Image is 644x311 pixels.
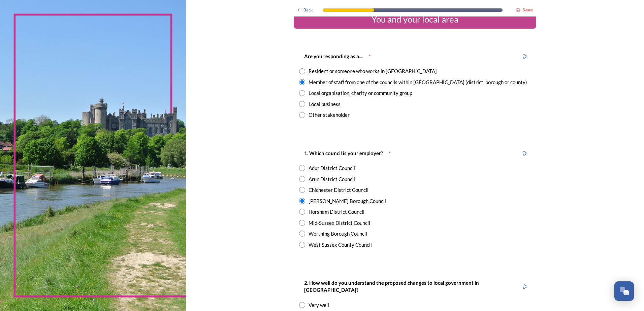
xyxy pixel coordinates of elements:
div: Member of staff from one of the councils within [GEOGRAPHIC_DATA] (district, borough or county) [309,78,527,86]
strong: 2. How well do you understand the proposed changes to local government in [GEOGRAPHIC_DATA]? [304,280,480,293]
div: Arun District Council [309,175,355,183]
div: West Sussex County Council [309,241,372,249]
strong: 1. Which council is your employer? [304,150,383,156]
div: Resident or someone who works in [GEOGRAPHIC_DATA] [309,67,437,75]
div: Chichester District Council [309,186,368,194]
button: Open Chat [614,281,634,301]
strong: Save [522,7,533,13]
div: Local organisation, charity or community group [309,89,412,97]
div: Adur District Council [309,164,355,172]
div: You and your local area [296,13,534,26]
div: Mid-Sussex District Council [309,219,370,227]
div: Horsham District Council [309,208,364,216]
div: Very well [309,301,329,309]
div: Other stakeholder [309,111,350,119]
strong: Are you responding as a.... [304,53,363,59]
div: Local business [309,100,341,108]
div: [PERSON_NAME] Borough Council [309,197,386,205]
div: Worthing Borough Council [309,230,367,238]
span: Back [303,7,313,13]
